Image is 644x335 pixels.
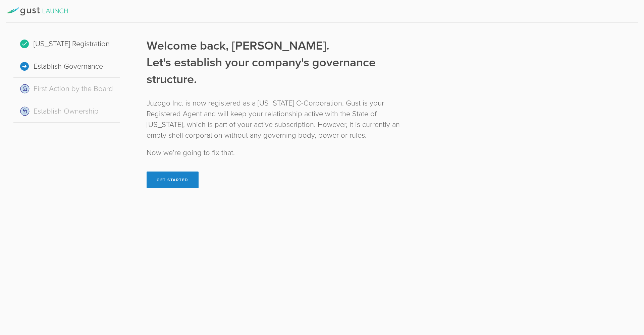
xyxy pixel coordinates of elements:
div: Let's establish your company's governance structure. [147,54,416,88]
button: Get Started [147,172,199,188]
div: Juzogo Inc. is now registered as a [US_STATE] C-Corporation. Gust is your Registered Agent and wi... [147,98,416,141]
div: Welcome back, [PERSON_NAME]. [147,38,416,54]
div: Now we’re going to fix that. [147,147,416,158]
div: Establish Ownership [13,100,120,123]
div: [US_STATE] Registration [13,33,120,55]
div: Establish Governance [13,55,120,78]
div: First Action by the Board [13,78,120,100]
